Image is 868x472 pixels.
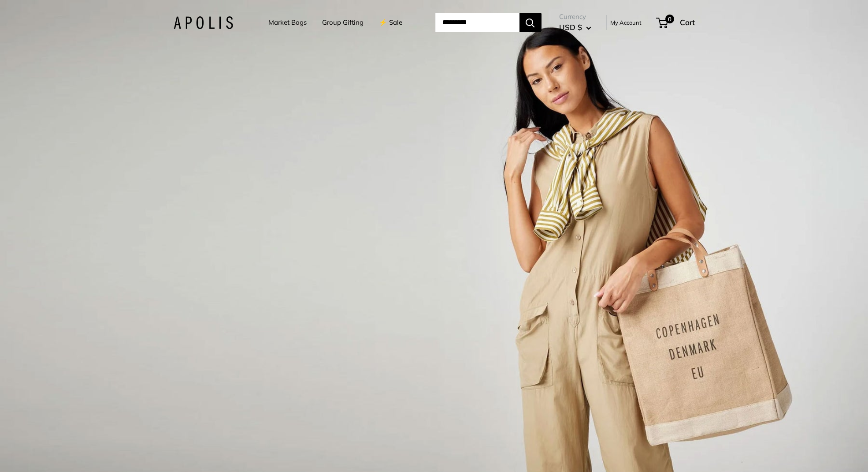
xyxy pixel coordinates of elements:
[680,18,695,27] span: Cart
[559,11,591,23] span: Currency
[665,15,674,23] span: 0
[268,16,307,29] a: Market Bags
[559,20,591,34] button: USD $
[435,13,519,32] input: Search...
[559,22,582,32] span: USD $
[379,16,402,29] a: ⚡️ Sale
[657,15,695,30] a: 0 Cart
[519,13,542,32] button: Search
[610,17,642,28] a: My Account
[322,16,364,29] a: Group Gifting
[174,16,233,29] img: Apolis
